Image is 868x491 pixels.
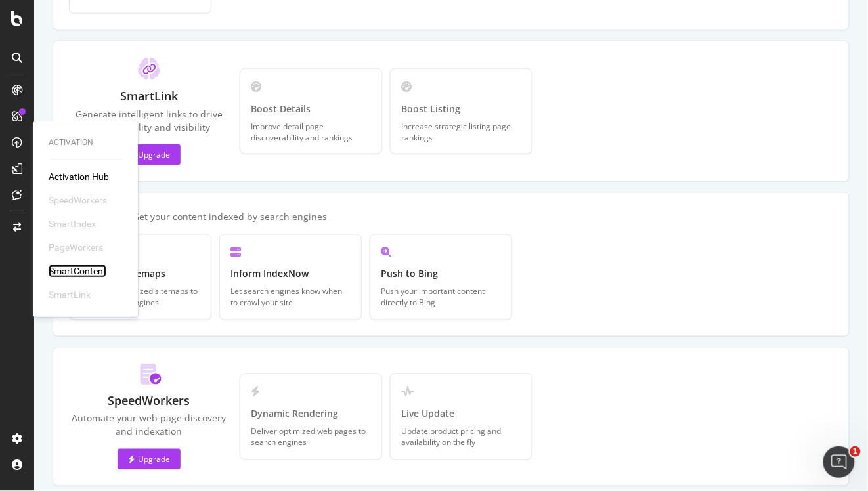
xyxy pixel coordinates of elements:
div: Activation [49,137,122,148]
div: Upgrade [128,149,170,160]
iframe: Intercom live chat [823,446,855,478]
button: Upgrade [118,449,181,470]
a: Inform IndexNowLet search engines know when to crawl your site [219,234,362,320]
div: Push your important content directly to Bing [381,286,501,309]
div: Boost Details [251,102,371,116]
div: Get your content indexed by search engines [133,210,327,223]
div: Update product pricing and availability on the fly [401,426,521,448]
img: ClT5ayua.svg [138,57,160,80]
a: Generate SitemapsGenerate optimized sitemaps to direct search engines [69,234,211,320]
a: Push to BingPush your important content directly to Bing [370,234,512,320]
a: SmartContent [49,265,106,278]
div: Push to Bing [381,268,501,281]
span: 1 [850,446,861,457]
div: Inform IndexNow [230,268,351,281]
div: SmartLink [49,288,91,301]
div: SmartLink [120,88,178,105]
div: Deliver optimized web pages to search engines [251,426,371,448]
div: SpeedWorkers [108,393,190,410]
div: Upgrade [128,454,170,465]
div: SmartIndex [49,217,96,230]
div: Generate optimized sitemaps to direct search engines [80,286,200,309]
button: Upgrade [118,144,181,165]
div: Live Update [401,408,521,421]
div: Automate your web page discovery and indexation [69,412,229,438]
div: Let search engines know when to crawl your site [230,286,351,309]
a: Activation Hub [49,170,109,183]
div: Dynamic Rendering [251,408,371,421]
div: Generate Sitemaps [80,268,200,281]
div: PageWorkers [49,241,103,254]
div: Improve detail page discoverability and rankings [251,121,371,143]
div: SpeedWorkers [49,194,107,207]
div: Increase strategic listing page rankings [401,121,521,143]
div: Boost Listing [401,102,521,116]
div: Generate intelligent links to drive discoverability and visibility [69,108,229,134]
img: BeK2xBaZ.svg [137,364,162,385]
